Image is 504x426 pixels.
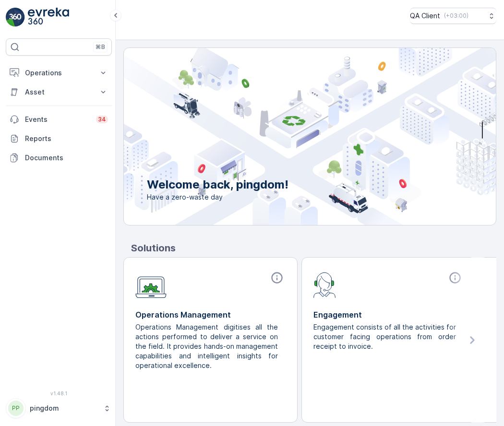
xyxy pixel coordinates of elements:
p: Operations Management [135,309,286,320]
p: QA Client [410,11,440,21]
p: ⌘B [96,43,105,51]
p: 34 [98,116,106,123]
span: Have a zero-waste day [147,192,288,202]
a: Reports [6,129,112,148]
p: Documents [25,153,108,163]
button: Asset [6,83,112,102]
p: Solutions [131,241,496,255]
img: logo_light-DOdMpM7g.png [28,8,69,27]
p: ( +03:00 ) [444,12,468,20]
p: pingdom [30,403,98,413]
p: Welcome back, pingdom! [147,177,288,192]
p: Operations [25,68,93,78]
button: PPpingdom [6,398,112,418]
a: Events34 [6,110,112,129]
p: Engagement consists of all the activities for customer facing operations from order receipt to in... [313,322,456,351]
div: PP [8,401,24,416]
p: Reports [25,134,108,143]
img: module-icon [313,271,336,298]
button: Operations [6,63,112,83]
img: module-icon [135,271,167,298]
p: Asset [25,87,93,97]
p: Events [25,115,90,124]
a: Documents [6,148,112,167]
p: Engagement [313,309,464,320]
span: v 1.48.1 [6,390,112,396]
p: Operations Management digitises all the actions performed to deliver a service on the field. It p... [135,322,278,370]
img: city illustration [81,48,496,225]
img: logo [6,8,25,27]
button: QA Client(+03:00) [410,8,496,24]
